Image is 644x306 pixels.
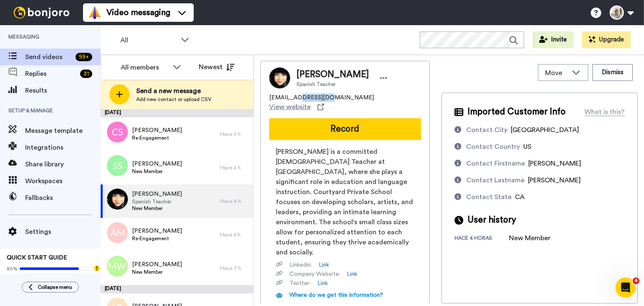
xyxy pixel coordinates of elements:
a: Link [317,279,328,288]
span: US [523,143,531,150]
span: Send videos [25,52,72,62]
span: [PERSON_NAME] [528,177,581,184]
div: Contact Country [466,142,520,152]
span: Move [545,68,568,78]
span: Message template [25,126,101,136]
span: Re-Engagement [132,135,182,141]
div: Hace 7 h [220,265,249,272]
span: All [120,35,177,45]
span: 4 [633,277,639,284]
span: Re-Engagement [132,235,182,242]
div: All members [121,62,169,73]
span: Add new contact or upload CSV [136,96,211,103]
span: [GEOGRAPHIC_DATA] [511,127,579,133]
div: [DATE] [101,109,254,117]
span: 80% [7,265,18,272]
button: Newest [192,59,241,75]
span: QUICK START GUIDE [7,255,67,261]
a: Link [319,261,329,269]
span: Where do we get this information? [289,292,383,298]
a: Link [347,270,357,278]
span: Company Website : [289,270,340,278]
span: [PERSON_NAME] [132,190,182,198]
div: hace 4 horas [454,235,509,243]
div: Tooltip anchor [93,265,101,272]
div: Contact City [466,125,507,135]
div: Hace 4 h [220,198,249,205]
span: [PERSON_NAME] [132,260,182,269]
div: Hace 2 h [220,131,249,137]
span: Spanish Teacher [132,198,182,205]
span: Collapse menu [38,284,72,290]
span: Imported Customer Info [467,106,566,118]
span: New Member [132,168,182,175]
span: Spanish Teacher [296,81,369,88]
span: [EMAIL_ADDRESS][DOMAIN_NAME] [269,93,374,102]
span: Video messaging [106,7,170,18]
img: bj-logo-header-white.svg [10,7,73,18]
button: Upgrade [582,31,631,48]
img: mw.png [107,256,128,277]
div: 99 + [75,53,92,61]
img: 3efc9919-5933-4194-b4d3-5fe5a239aff7.jpg [107,189,128,210]
div: 31 [80,70,92,78]
div: [DATE] [101,285,254,293]
div: Hace 6 h [220,231,249,238]
span: Send a new message [136,86,211,96]
span: Share library [25,159,101,169]
div: Hace 2 h [220,164,249,171]
img: vm-color.svg [88,6,101,19]
span: Linkedin : [289,261,312,269]
span: Settings [25,227,101,237]
span: Twitter : [289,279,311,288]
button: Record [269,118,421,140]
span: New Member [132,269,182,275]
span: Workspaces [25,176,101,186]
iframe: Intercom live chat [615,277,636,298]
div: Contact Lastname [466,175,525,185]
button: Invite [532,31,574,48]
div: Contact Firstname [466,158,525,169]
img: ss.png [107,155,128,176]
span: Integrations [25,143,101,153]
span: New Member [132,205,182,212]
span: User history [467,214,516,226]
div: What is this? [584,107,625,117]
button: Dismiss [592,64,633,81]
span: [PERSON_NAME] [132,126,182,135]
span: Results [25,86,101,96]
span: [PERSON_NAME] [296,68,369,81]
a: View website [269,102,324,112]
span: Fallbacks [25,193,101,203]
span: [PERSON_NAME] [132,227,182,235]
span: Replies [25,69,77,79]
span: [PERSON_NAME] [132,160,182,168]
img: Image of Adriana Saldana [269,67,290,88]
span: [PERSON_NAME] is a committed [DEMOGRAPHIC_DATA] Teacher at [GEOGRAPHIC_DATA], where she plays a s... [276,147,414,257]
div: Contact State [466,192,512,202]
button: Collapse menu [22,282,79,293]
div: New Member [509,233,551,243]
span: [PERSON_NAME] [528,160,581,167]
img: cs.png [107,122,128,143]
span: CA [515,194,525,200]
img: am.png [107,222,128,243]
span: View website [269,102,311,112]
